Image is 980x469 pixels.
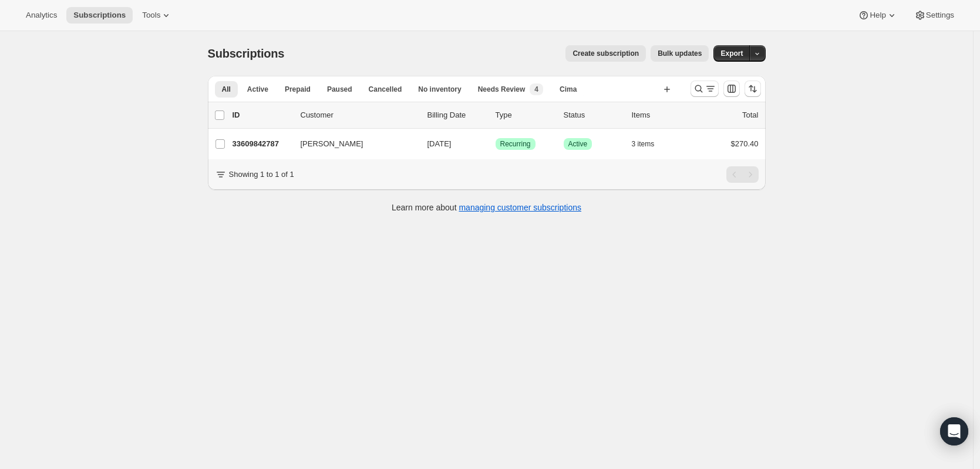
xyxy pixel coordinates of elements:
span: Recurring [500,139,531,149]
span: Analytics [26,11,57,20]
span: 4 [534,85,538,94]
button: 3 items [632,136,668,152]
p: Billing Date [427,109,486,121]
span: Export [720,49,743,58]
span: Needs Review [478,85,526,94]
button: [PERSON_NAME] [294,135,411,153]
button: Bulk updates [651,45,709,62]
p: 33609842787 [233,138,291,150]
span: Prepaid [285,85,311,94]
span: All [222,85,231,94]
button: Create subscription [565,45,646,62]
p: Total [742,109,758,121]
span: Tools [142,11,160,20]
div: Open Intercom Messenger [940,417,968,445]
span: Cima [560,85,577,94]
button: Settings [907,7,961,24]
button: Export [713,45,750,62]
span: Active [568,139,588,149]
span: Paused [327,85,352,94]
span: Help [870,11,885,20]
button: Subscriptions [66,7,133,24]
span: Subscriptions [73,11,126,20]
span: Create subscription [572,49,639,58]
p: Showing 1 to 1 of 1 [229,169,294,180]
span: [DATE] [427,139,452,148]
div: Items [632,109,691,121]
button: Tools [135,7,179,24]
p: Customer [301,109,418,121]
div: 33609842787[PERSON_NAME][DATE]SuccessRecurringSuccessActive3 items$270.40 [233,136,759,152]
p: Learn more about [392,202,581,213]
span: Subscriptions [208,47,285,60]
div: Type [496,109,554,121]
span: No inventory [418,85,461,94]
span: Active [247,85,268,94]
a: managing customer subscriptions [459,203,581,212]
span: Bulk updates [658,49,702,58]
p: ID [233,109,291,121]
button: Create new view [658,81,676,98]
p: Status [564,109,622,121]
button: Analytics [19,7,64,24]
button: Help [851,7,904,24]
nav: Pagination [726,166,759,183]
button: Customize table column order and visibility [723,81,740,97]
span: [PERSON_NAME] [301,138,363,150]
span: $270.40 [731,139,759,148]
button: Search and filter results [691,81,719,97]
span: Settings [926,11,954,20]
span: Cancelled [369,85,402,94]
div: IDCustomerBilling DateTypeStatusItemsTotal [233,109,759,121]
button: Sort the results [745,81,761,97]
span: 3 items [632,139,655,149]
